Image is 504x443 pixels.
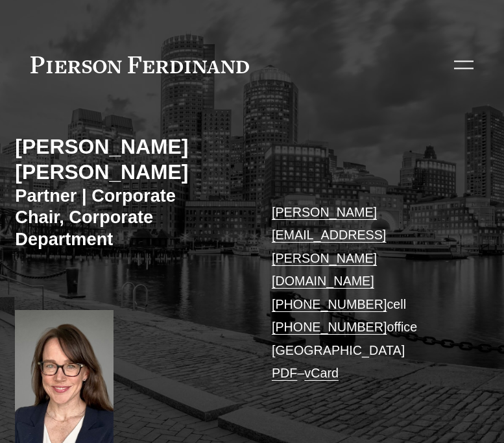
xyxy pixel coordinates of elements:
[272,205,386,289] a: [PERSON_NAME][EMAIL_ADDRESS][PERSON_NAME][DOMAIN_NAME]
[15,185,252,250] h3: Partner | Corporate Chair, Corporate Department
[272,320,387,334] a: [PHONE_NUMBER]
[272,297,387,311] a: [PHONE_NUMBER]
[272,366,297,380] a: PDF
[304,366,339,380] a: vCard
[15,134,252,184] h2: [PERSON_NAME] [PERSON_NAME]
[272,201,469,385] p: cell office [GEOGRAPHIC_DATA] –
